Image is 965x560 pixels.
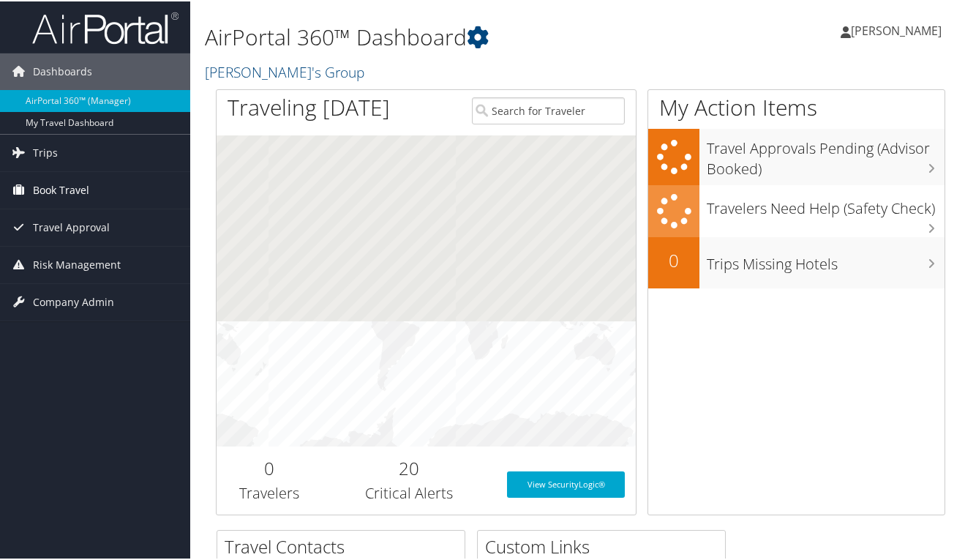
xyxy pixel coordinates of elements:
input: Search for Traveler [472,96,625,123]
h2: Travel Contacts [225,533,465,558]
span: Travel Approval [33,208,110,244]
img: airportal-logo.png [32,10,179,44]
a: [PERSON_NAME] [841,7,956,51]
span: Company Admin [33,283,114,319]
h1: Traveling [DATE] [228,91,390,122]
h3: Critical Alerts [332,482,485,502]
span: Trips [33,133,58,170]
h2: 0 [648,247,699,272]
h1: My Action Items [648,91,945,122]
h3: Trips Missing Hotels [707,245,945,273]
h2: 20 [332,455,485,479]
a: View SecurityLogic® [507,470,625,496]
a: Travelers Need Help (Safety Check) [648,184,945,236]
h2: Custom Links [485,533,725,558]
h3: Travelers Need Help (Safety Check) [707,190,945,217]
h1: AirPortal 360™ Dashboard [205,20,706,51]
a: Travel Approvals Pending (Advisor Booked) [648,127,945,184]
a: [PERSON_NAME]'s Group [205,61,368,81]
h3: Travel Approvals Pending (Advisor Booked) [707,130,945,178]
span: Risk Management [33,245,121,282]
span: Book Travel [33,171,89,207]
h2: 0 [228,455,310,479]
span: [PERSON_NAME] [851,21,942,37]
a: 0Trips Missing Hotels [648,236,945,287]
h3: Travelers [228,482,310,502]
span: Dashboards [33,52,92,89]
